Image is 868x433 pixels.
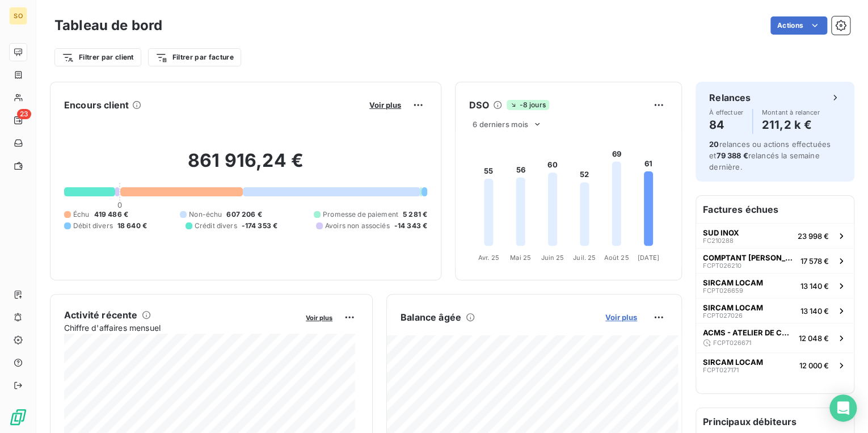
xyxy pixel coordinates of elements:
[716,151,748,160] span: 79 388 €
[709,116,743,134] h4: 84
[605,313,637,322] span: Voir plus
[703,367,739,373] span: FCPT027171
[117,200,122,209] span: 0
[800,306,829,316] span: 13 140 €
[703,228,739,237] span: SUD INOX
[64,149,427,183] h2: 861 916,24 €
[469,98,488,112] h6: DSO
[94,209,128,220] span: 419 486 €
[604,254,629,262] tspan: Août 25
[510,254,531,262] tspan: Mai 25
[401,310,461,324] h6: Balance âgée
[703,328,794,337] span: ACMS - ATELIER DE CHAUDRONNERIE
[696,352,854,377] button: SIRCAM LOCAMFCPT02717112 000 €
[638,254,659,262] tspan: [DATE]
[64,98,129,112] h6: Encours client
[709,140,719,149] span: 20
[799,361,829,370] span: 12 000 €
[9,408,27,426] img: Logo LeanPay
[73,209,90,220] span: Échu
[703,262,741,269] span: FCPT026210
[394,221,427,231] span: -14 343 €
[195,221,237,231] span: Crédit divers
[703,358,763,367] span: SIRCAM LOCAM
[703,278,763,287] span: SIRCAM LOCAM
[713,339,751,346] span: FCPT026671
[325,221,390,231] span: Avoirs non associés
[473,120,528,129] span: 6 derniers mois
[602,312,641,322] button: Voir plus
[54,15,162,36] h3: Tableau de bord
[703,237,734,244] span: FC210288
[54,48,141,66] button: Filtrer par client
[302,312,336,322] button: Voir plus
[799,334,829,343] span: 12 048 €
[148,48,241,66] button: Filtrer par facture
[800,281,829,291] span: 13 140 €
[369,100,401,110] span: Voir plus
[366,100,404,110] button: Voir plus
[703,303,763,312] span: SIRCAM LOCAM
[696,248,854,273] button: COMPTANT [PERSON_NAME]FCPT02621017 578 €
[64,308,137,322] h6: Activité récente
[703,287,743,294] span: FCPT026659
[9,7,27,25] div: SO
[762,116,820,134] h4: 211,2 k €
[709,109,743,116] span: À effectuer
[798,232,829,241] span: 23 998 €
[323,209,398,220] span: Promesse de paiement
[478,254,499,262] tspan: Avr. 25
[306,314,332,322] span: Voir plus
[17,109,31,119] span: 23
[573,254,596,262] tspan: Juil. 25
[242,221,278,231] span: -174 353 €
[703,312,743,319] span: FCPT027026
[507,100,549,110] span: -8 jours
[709,140,831,171] span: relances ou actions effectuées et relancés la semaine dernière.
[696,323,854,352] button: ACMS - ATELIER DE CHAUDRONNERIEFCPT02667112 048 €
[829,394,857,422] div: Open Intercom Messenger
[703,253,796,262] span: COMPTANT [PERSON_NAME]
[696,273,854,298] button: SIRCAM LOCAMFCPT02665913 140 €
[73,221,113,231] span: Débit divers
[117,221,147,231] span: 18 640 €
[64,322,298,334] span: Chiffre d'affaires mensuel
[226,209,262,220] span: 607 206 €
[189,209,222,220] span: Non-échu
[770,16,827,35] button: Actions
[762,109,820,116] span: Montant à relancer
[696,298,854,323] button: SIRCAM LOCAMFCPT02702613 140 €
[696,223,854,248] button: SUD INOXFC21028823 998 €
[541,254,564,262] tspan: Juin 25
[696,196,854,223] h6: Factures échues
[709,91,751,104] h6: Relances
[800,257,829,266] span: 17 578 €
[403,209,427,220] span: 5 281 €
